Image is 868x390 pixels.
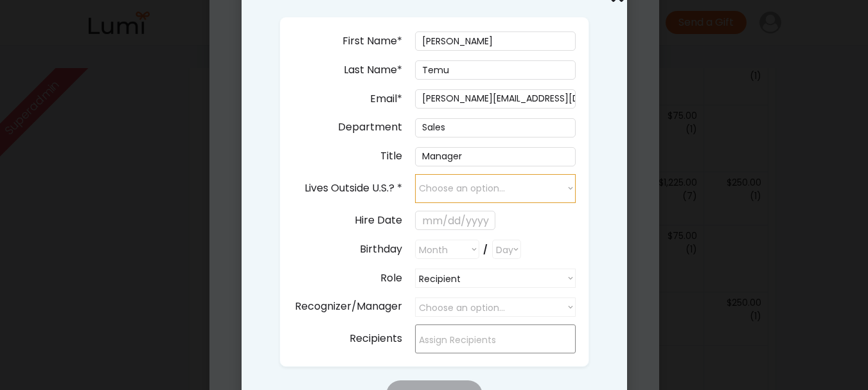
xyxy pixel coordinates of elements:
[415,60,576,80] input: Type here...
[380,147,402,166] div: Title
[295,297,402,316] div: Recognizer/Manager
[415,118,576,137] input: Type here...
[360,240,402,259] div: Birthday
[415,211,495,230] input: mm/dd/yyyy
[350,330,402,348] div: Recipients
[380,269,402,288] div: Role
[370,90,402,109] div: Email*
[415,89,576,109] input: Type here...
[419,333,578,347] input: Assign Recipients
[342,32,402,51] div: First Name*
[415,31,576,51] input: Type here...
[355,211,402,230] div: Hire Date
[344,61,402,80] div: Last Name*
[415,147,576,166] input: Type here...
[338,118,402,137] div: Department
[481,242,490,258] div: /
[305,179,402,198] div: Lives Outside U.S.? *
